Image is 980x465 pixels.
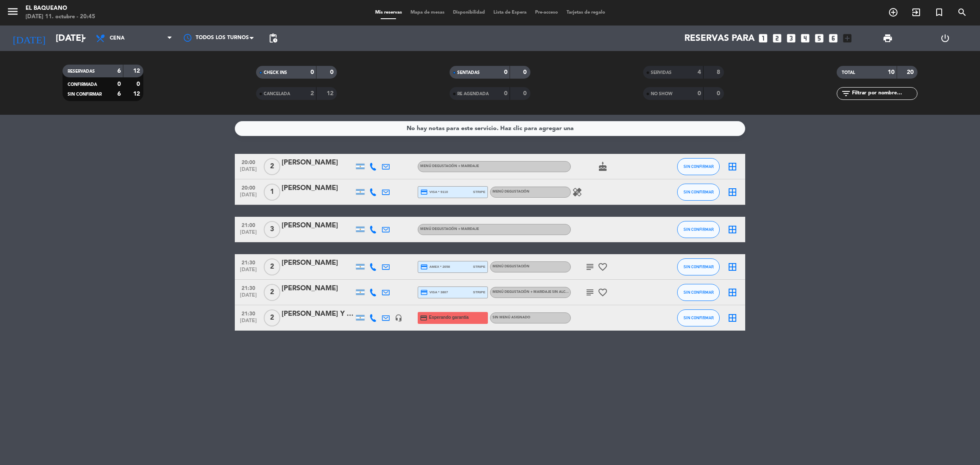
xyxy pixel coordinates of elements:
strong: 12 [133,68,142,74]
span: SIN CONFIRMAR [684,190,714,194]
span: RESERVADAS [68,69,95,74]
strong: 0 [117,81,121,87]
div: [PERSON_NAME] [282,283,354,294]
i: border_all [727,162,738,172]
i: credit_card [420,263,428,271]
div: El Baqueano [26,4,95,13]
span: print [883,33,893,43]
i: healing [572,187,582,197]
i: border_all [727,287,738,298]
i: add_circle_outline [888,7,898,17]
strong: 12 [327,91,335,96]
span: visa * 3807 [420,289,448,296]
span: 2 [264,284,280,301]
strong: 0 [504,69,507,75]
button: SIN CONFIRMAR [677,158,720,175]
span: Menú degustación + maridaje sin alcohol [493,290,575,294]
span: [DATE] [238,292,259,302]
i: looks_5 [814,33,825,44]
span: CANCELADA [264,92,290,96]
i: turned_in_not [934,7,944,17]
strong: 0 [717,91,722,96]
span: amex * 2058 [420,263,450,271]
input: Filtrar por nombre... [851,89,917,98]
div: [PERSON_NAME] [282,258,354,269]
span: 2 [264,309,280,326]
i: credit_card [420,314,427,322]
i: looks_3 [786,33,797,44]
div: [DATE] 11. octubre - 20:45 [26,13,95,21]
i: add_box [842,33,853,44]
span: SERVIDAS [651,71,672,75]
i: headset_mic [395,314,402,322]
strong: 0 [330,69,335,75]
span: Pre-acceso [531,10,562,15]
span: 21:30 [238,308,259,318]
span: stripe [473,264,485,269]
div: [PERSON_NAME] Y [US_STATE][PERSON_NAME] [282,309,354,320]
i: border_all [727,224,738,235]
i: looks_6 [828,33,839,44]
span: SIN CONFIRMAR [684,227,714,232]
span: SENTADAS [457,71,480,75]
span: stripe [473,189,485,195]
strong: 0 [698,91,701,96]
span: 20:00 [238,182,259,192]
i: power_settings_new [940,33,950,43]
i: menu [6,5,19,18]
span: 3 [264,221,280,238]
span: CONFIRMADA [68,82,97,87]
span: SIN CONFIRMAR [684,164,714,169]
span: CHECK INS [264,71,287,75]
span: 2 [264,258,280,275]
button: menu [6,5,19,21]
strong: 0 [504,91,507,96]
span: Disponibilidad [449,10,489,15]
span: 21:30 [238,257,259,267]
strong: 6 [117,91,121,97]
strong: 0 [523,91,528,96]
span: NO SHOW [651,92,672,96]
span: Lista de Espera [489,10,531,15]
span: Tarjetas de regalo [562,10,610,15]
span: SIN CONFIRMAR [684,290,714,295]
div: [PERSON_NAME] [282,220,354,231]
span: Menú degustación [493,265,530,268]
i: looks_two [772,33,783,44]
i: search [957,7,967,17]
button: SIN CONFIRMAR [677,221,720,238]
span: 21:30 [238,283,259,292]
i: [DATE] [6,29,51,48]
button: SIN CONFIRMAR [677,309,720,326]
span: [DATE] [238,192,259,202]
span: [DATE] [238,167,259,176]
i: favorite_border [598,262,608,272]
i: favorite_border [598,287,608,298]
span: pending_actions [268,33,278,43]
i: border_all [727,262,738,272]
i: arrow_drop_down [79,33,89,43]
span: Esperando garantía [429,314,469,321]
button: SIN CONFIRMAR [677,184,720,201]
span: [DATE] [238,267,259,277]
strong: 0 [311,69,314,75]
button: SIN CONFIRMAR [677,258,720,275]
i: subject [585,262,595,272]
strong: 10 [888,69,895,75]
i: filter_list [841,88,851,99]
span: 2 [264,158,280,175]
button: SIN CONFIRMAR [677,284,720,301]
i: looks_one [758,33,769,44]
span: stripe [473,289,485,295]
i: subject [585,287,595,298]
strong: 4 [698,69,701,75]
i: cake [598,162,608,172]
span: [DATE] [238,230,259,239]
span: 21:00 [238,220,259,230]
i: credit_card [420,188,428,196]
span: Menú degustación + maridaje [420,164,479,168]
div: LOG OUT [916,26,974,51]
span: TOTAL [842,71,855,75]
strong: 20 [907,69,915,75]
strong: 12 [133,91,142,97]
